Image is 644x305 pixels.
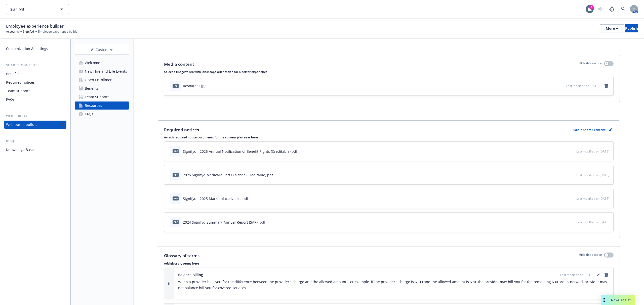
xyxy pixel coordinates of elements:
span: jpg [173,84,179,88]
span: Last modified on [DATE] [566,84,599,88]
button: More [600,24,624,32]
a: remove [603,83,609,89]
a: Benefits [4,70,66,78]
a: Team Support [75,93,129,101]
a: Knowledge Bases [4,146,66,154]
a: Report a Bug [607,4,617,14]
div: Open Enrollment [85,76,114,84]
a: Web portal builder [4,121,66,129]
a: Team support [4,87,66,95]
button: download file [562,220,566,225]
p: Required notices [164,127,199,133]
button: Signifyd [6,4,69,14]
p: Attach required notice documents for the current plan year here [164,135,614,139]
a: New Hire and Life Events [75,67,129,75]
button: download file [562,196,566,201]
a: pencil [608,127,614,133]
div: Signifyd - 2025 Annual Notification of Benefit Rights (Creditable).pdf [183,149,297,154]
div: Team Support [85,93,109,101]
span: pdf [173,173,179,177]
span: Employee experience builder [6,23,64,29]
div: Web portal builder [6,121,37,129]
a: Search [618,4,628,14]
a: FAQs [75,110,129,118]
button: download file [552,83,556,88]
p: Glossary of terms [164,252,199,259]
a: remove [603,272,609,278]
div: Drag to move [601,295,607,305]
span: Employee experience builder [38,29,79,34]
button: preview file [570,220,574,225]
button: preview file [570,149,574,154]
a: Signifyd [23,29,34,34]
div: Welcome [85,59,100,67]
div: FAQs [6,95,15,104]
div: Web portal [4,114,66,119]
span: Last modified on [DATE] [560,273,593,277]
a: Start snowing [595,4,605,14]
a: FAQs [4,95,66,104]
span: pdf [173,220,179,224]
div: Signifyd - 2025 Marketplace Notice.pdf [183,196,248,201]
div: FAQs [85,110,93,118]
div: 2025 Signifyd Medicare Part D Notice (Creditable).pdf [183,172,273,178]
button: preview file [570,196,574,201]
div: Resources [85,101,102,110]
p: Media content [164,61,194,68]
p: Select a image/video with landscape orientation for a better experience [164,70,614,74]
button: download file [562,149,566,154]
a: Open Enrollment [75,76,129,84]
span: Balance Billing [178,272,203,277]
a: Accounts [6,29,19,34]
a: Welcome [75,59,129,67]
button: download file [562,172,566,178]
div: Team support [6,87,30,95]
span: Last modified on [DATE] [576,173,609,177]
p: Add glossary terms here [164,261,614,266]
span: Nova Assist [611,298,631,302]
span: pdf [173,196,179,200]
p: Edit in shared content [573,128,606,132]
div: 4 [589,5,594,10]
div: Shared content [4,63,66,68]
span: pdf [173,149,179,153]
div: Required notices [6,78,35,86]
a: Resources [75,101,129,110]
p: When a provider bills you for the difference between the provider’s charge and the allowed amount... [178,279,609,291]
p: Hide this section [579,252,602,259]
a: Customization & settings [4,45,66,53]
div: Customization & settings [6,45,48,53]
button: preview file [570,172,574,178]
a: Benefits [75,84,129,92]
button: Nova Assist [601,295,635,305]
div: Benefits [85,84,98,92]
button: Publish [625,24,638,32]
span: Signifyd [10,7,54,12]
span: Last modified on [DATE] [576,196,609,201]
button: Customize [75,45,129,55]
a: Required notices [4,78,66,86]
div: Benji [4,139,66,144]
span: Last modified on [DATE] [576,220,609,224]
div: Customize [75,45,129,55]
span: Last modified on [DATE] [576,149,609,154]
div: Knowledge Bases [6,146,35,154]
div: Resources.jpg [183,83,207,88]
a: editPencil [595,272,601,278]
div: Publish [625,25,638,32]
div: More [606,25,618,32]
p: Hide this section [579,61,602,68]
div: New Hire and Life Events [85,67,127,75]
button: preview file [560,83,564,88]
div: Benefits [6,70,20,78]
div: 2024 Signifyd Summary Annual Report (SAR) .pdf [183,220,265,225]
